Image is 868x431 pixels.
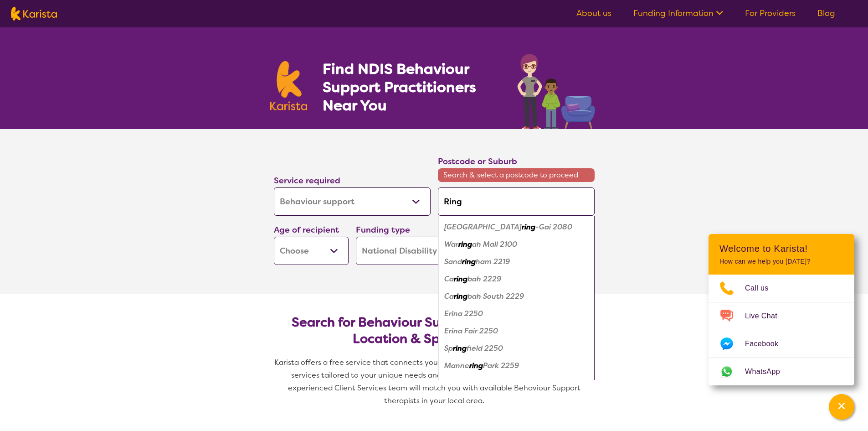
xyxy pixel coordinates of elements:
[442,270,590,288] div: Caringbah 2229
[444,309,483,318] em: Erina 2250
[444,239,458,249] em: War
[442,218,590,236] div: Mount Kuring-Gai 2080
[522,222,535,232] em: ring
[454,291,467,301] em: ring
[442,253,590,270] div: Sandringham 2219
[444,343,453,353] em: Sp
[442,374,590,392] div: Erina Heights 2260
[274,224,339,235] label: Age of recipient
[745,337,789,351] span: Facebook
[270,356,598,407] p: Karista offers a free service that connects you with Behaviour Support and other disability servi...
[633,8,723,19] a: Funding Information
[438,187,595,216] input: Type
[719,258,843,265] p: How can we help you [DATE]?
[535,222,572,232] em: -Gai 2080
[442,322,590,340] div: Erina Fair 2250
[444,274,454,284] em: Ca
[483,361,519,370] em: Park 2259
[515,49,598,129] img: behaviour-support
[270,61,308,110] img: Karista logo
[438,156,517,167] label: Postcode or Suburb
[709,234,854,385] div: Channel Menu
[453,343,467,353] em: ring
[454,274,467,284] em: ring
[11,7,57,21] img: Karista logo
[444,326,498,336] em: Erina Fair 2250
[442,288,590,305] div: Caringbah South 2229
[467,291,524,301] em: bah South 2229
[442,236,590,253] div: Warringah Mall 2100
[442,340,590,357] div: Springfield 2250
[323,60,499,114] h1: Find NDIS Behaviour Support Practitioners Near You
[745,309,788,323] span: Live Chat
[462,257,476,266] em: ring
[745,365,791,379] span: WhatsApp
[356,224,410,235] label: Funding type
[709,275,854,385] ul: Choose channel
[467,274,501,284] em: bah 2229
[476,257,510,266] em: ham 2219
[469,361,483,370] em: ring
[444,257,462,266] em: Sand
[745,8,796,19] a: For Providers
[458,239,472,249] em: ring
[438,168,595,182] span: Search & select a postcode to proceed
[444,378,542,388] em: [GEOGRAPHIC_DATA] 2260
[444,291,454,301] em: Ca
[274,175,340,186] label: Service required
[745,281,780,295] span: Call us
[576,8,611,19] a: About us
[444,222,522,232] em: [GEOGRAPHIC_DATA]
[442,357,590,374] div: Mannering Park 2259
[442,305,590,322] div: Erina 2250
[817,8,835,19] a: Blog
[444,361,469,370] em: Manne
[719,243,843,254] h2: Welcome to Karista!
[709,358,854,385] a: Web link opens in a new tab.
[467,343,503,353] em: field 2250
[472,239,517,249] em: ah Mall 2100
[281,314,587,347] h2: Search for Behaviour Support Practitioners by Location & Specific Needs
[829,394,854,420] button: Channel Menu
